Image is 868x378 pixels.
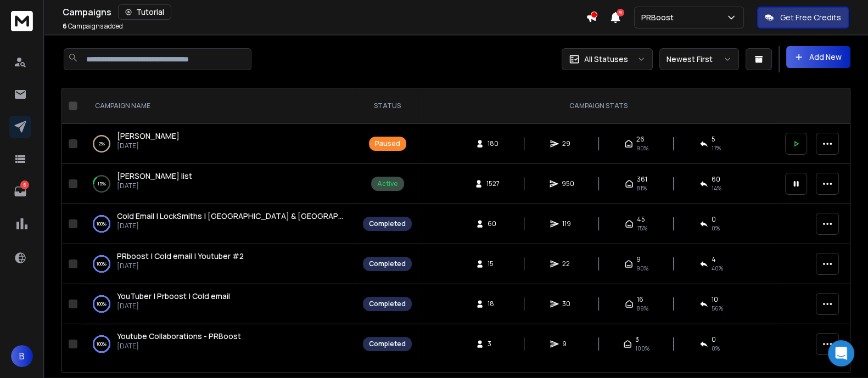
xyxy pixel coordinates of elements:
[369,340,406,348] div: Completed
[82,88,356,124] th: CAMPAIGN NAME
[63,21,67,31] span: 6
[637,304,648,313] span: 89 %
[488,259,499,268] span: 15
[712,215,716,224] span: 0
[712,264,723,273] span: 40 %
[712,255,716,264] span: 4
[117,211,345,222] a: Cold Email | LockSmiths | [GEOGRAPHIC_DATA] & [GEOGRAPHIC_DATA]
[117,211,379,221] span: Cold Email | LockSmiths | [GEOGRAPHIC_DATA] & [GEOGRAPHIC_DATA]
[82,244,356,284] td: 100%PRboost | Cold email | Youtuber #2[DATE]
[117,222,345,230] p: [DATE]
[712,144,721,153] span: 17 %
[82,284,356,324] td: 100%YouTuber | Prboost | Cold email[DATE]
[117,251,244,261] span: PRboost | Cold email | Youtuber #2
[635,335,639,344] span: 3
[635,344,649,353] span: 100 %
[659,48,739,70] button: Newest First
[11,345,33,367] button: B
[97,338,107,349] p: 100 %
[636,255,641,264] span: 9
[757,7,849,29] button: Get Free Credits
[712,135,715,144] span: 5
[97,218,107,229] p: 100 %
[637,295,643,304] span: 16
[712,335,716,344] span: 0
[117,142,180,150] p: [DATE]
[369,259,406,268] div: Completed
[63,22,123,31] p: Campaigns added
[117,171,192,182] a: [PERSON_NAME] list
[99,138,105,149] p: 2 %
[82,124,356,164] td: 2%[PERSON_NAME][DATE]
[369,219,406,228] div: Completed
[637,184,647,193] span: 81 %
[82,204,356,244] td: 100%Cold Email | LockSmiths | [GEOGRAPHIC_DATA] & [GEOGRAPHIC_DATA][DATE]
[97,298,107,309] p: 100 %
[117,291,230,301] span: YouTuber | Prboost | Cold email
[562,259,573,268] span: 22
[584,54,628,65] p: All Statuses
[117,291,230,302] a: YouTuber | Prboost | Cold email
[418,88,779,124] th: CAMPAIGN STATS
[82,324,356,364] td: 100%Youtube Collaborations - PRBoost[DATE]
[562,340,573,348] span: 9
[636,135,645,144] span: 26
[712,175,720,184] span: 60
[488,219,499,228] span: 60
[63,4,586,20] div: Campaigns
[356,88,418,124] th: STATUS
[117,342,241,351] p: [DATE]
[117,262,244,270] p: [DATE]
[118,4,171,20] button: Tutorial
[117,131,180,142] a: [PERSON_NAME]
[488,340,499,348] span: 3
[97,258,107,269] p: 100 %
[617,9,624,16] span: 9
[637,215,645,224] span: 45
[786,46,850,68] button: Add New
[562,139,573,148] span: 29
[712,184,721,193] span: 14 %
[637,224,647,233] span: 75 %
[636,144,648,153] span: 90 %
[117,182,192,190] p: [DATE]
[20,180,29,189] p: 6
[117,302,230,311] p: [DATE]
[636,264,648,273] span: 90 %
[82,164,356,204] td: 15%[PERSON_NAME] list[DATE]
[9,180,31,202] a: 6
[780,12,841,23] p: Get Free Credits
[117,331,241,341] span: Youtube Collaborations - PRBoost
[377,179,398,188] div: Active
[637,175,647,184] span: 361
[117,251,244,262] a: PRboost | Cold email | Youtuber #2
[828,340,854,366] div: Open Intercom Messenger
[486,179,500,188] span: 1527
[375,139,400,148] div: Paused
[712,295,718,304] span: 10
[562,219,573,228] span: 119
[117,131,180,141] span: [PERSON_NAME]
[641,12,678,23] p: PRBoost
[712,224,720,233] span: 0 %
[488,139,499,148] span: 180
[369,300,406,308] div: Completed
[488,300,499,308] span: 18
[117,171,192,181] span: [PERSON_NAME] list
[562,300,573,308] span: 30
[562,179,574,188] span: 950
[98,178,106,189] p: 15 %
[712,344,720,353] span: 0 %
[117,331,241,342] a: Youtube Collaborations - PRBoost
[712,304,723,313] span: 56 %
